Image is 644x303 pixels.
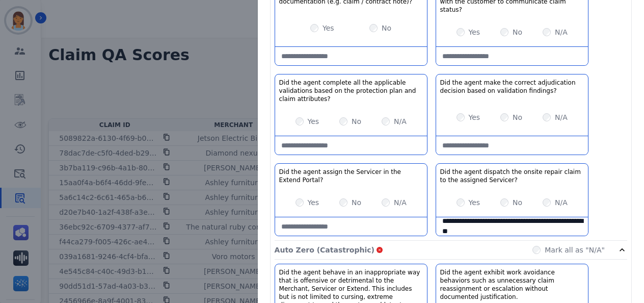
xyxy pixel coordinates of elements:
label: No [513,112,522,122]
label: Yes [308,197,319,208]
label: N/A [555,112,568,122]
label: N/A [394,116,407,127]
h3: Did the agent dispatch the onsite repair claim to the assigned Servicer? [440,168,584,184]
label: No [382,23,391,33]
h3: Did the agent complete all the applicable validations based on the protection plan and claim attr... [279,79,423,103]
label: No [513,197,522,208]
label: N/A [555,197,568,208]
label: Yes [469,197,480,208]
label: Mark all as "N/A" [545,245,605,255]
label: Yes [308,116,319,127]
h3: Did the agent exhibit work avoidance behaviors such as unnecessary claim reassignment or escalati... [440,268,584,301]
h3: Did the agent assign the Servicer in the Extend Portal? [279,168,423,184]
label: Yes [469,27,480,37]
p: Auto Zero (Catastrophic) [275,245,374,255]
label: N/A [555,27,568,37]
h3: Did the agent make the correct adjudication decision based on validation findings? [440,79,584,95]
label: Yes [323,23,334,33]
label: No [352,116,361,127]
label: No [352,197,361,208]
label: N/A [394,197,407,208]
label: No [513,27,522,37]
label: Yes [469,112,480,122]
